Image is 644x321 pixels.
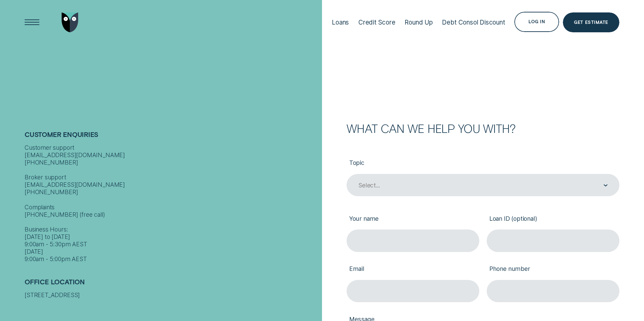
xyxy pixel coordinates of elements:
label: Your name [347,209,479,229]
div: Select... [358,182,380,189]
div: Loans [332,19,349,26]
button: Log in [514,12,559,32]
div: Debt Consol Discount [442,19,505,26]
button: Open Menu [22,12,42,33]
div: Credit Score [358,19,395,26]
label: Topic [347,153,619,174]
div: Customer support [EMAIL_ADDRESS][DOMAIN_NAME] [PHONE_NUMBER] Broker support [EMAIL_ADDRESS][DOMAI... [25,144,318,263]
h2: What can we help you with? [347,123,619,134]
h2: Customer Enquiries [25,131,318,144]
div: [STREET_ADDRESS] [25,291,318,299]
h2: Office Location [25,278,318,291]
a: Get Estimate [563,12,619,33]
label: Email [347,259,479,280]
label: Phone number [487,259,619,280]
h1: Get In Touch [25,49,318,111]
img: Wisr [62,12,78,33]
label: Loan ID (optional) [487,209,619,229]
div: Round Up [405,19,433,26]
